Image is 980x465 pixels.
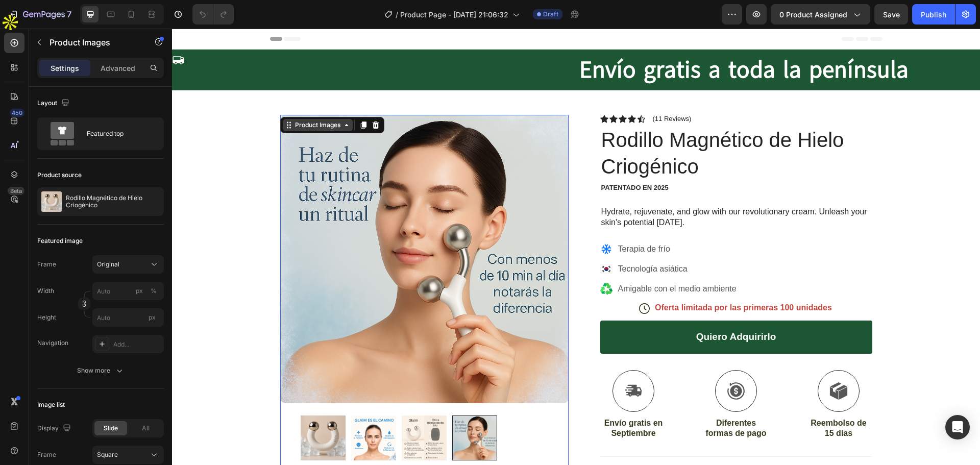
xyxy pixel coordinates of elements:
span: All [142,424,150,433]
button: px [148,285,160,297]
span: Original [97,260,119,269]
button: Square [92,446,164,464]
h2: Envío gratis a toda la península [406,25,808,58]
div: Add... [113,340,161,349]
p: Rodillo Magnético de Hielo Criogénico [66,194,160,209]
button: Original [92,255,164,274]
p: Reembolso de 15 días [634,389,699,411]
span: Square [97,450,118,459]
p: Tecnología asiática [446,234,565,247]
p: Amigable con el medio ambiente [446,254,565,266]
div: Product Images [121,92,170,101]
button: % [133,285,145,297]
input: px [92,308,164,327]
button: Quiero adquirirlo [428,292,700,325]
div: % [151,286,157,296]
div: Featured image [37,236,83,246]
p: Oferta limitada por las primeras 100 unidades [483,274,660,285]
div: 450 [10,109,24,117]
p: Advanced [101,63,135,74]
p: Patentado en 2025 [429,155,699,164]
img: product feature img [41,191,62,212]
div: Layout [37,96,71,110]
div: Product source [37,170,82,180]
div: px [136,286,143,296]
div: Featured top [87,122,149,145]
p: Settings [51,63,79,74]
span: px [149,313,156,321]
p: Product Images [50,36,136,48]
div: Image list [37,400,65,409]
div: Quiero adquirirlo [524,302,604,315]
div: Beta [8,187,24,195]
span: Slide [104,424,118,433]
div: Navigation [37,338,68,348]
label: Width [37,286,54,296]
p: Hydrate, rejuvenate, and glow with our revolutionary cream. Unleash your skin's potential [DATE]. [429,178,699,200]
div: Show more [77,365,125,376]
label: Frame [37,450,56,459]
button: Show more [37,361,164,380]
label: Frame [37,260,56,269]
p: Terapia de frío [446,214,565,227]
p: Diferentes formas de pago [532,389,597,411]
div: Open Intercom Messenger [945,415,970,439]
label: Height [37,313,56,322]
iframe: Design area [172,29,980,465]
p: (11 Reviews) [481,86,520,94]
input: px% [92,282,164,300]
p: Envío gratis en Septiembre [429,389,494,411]
h1: Rodillo Magnético de Hielo Criogénico [428,97,700,152]
div: Display [37,422,73,435]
